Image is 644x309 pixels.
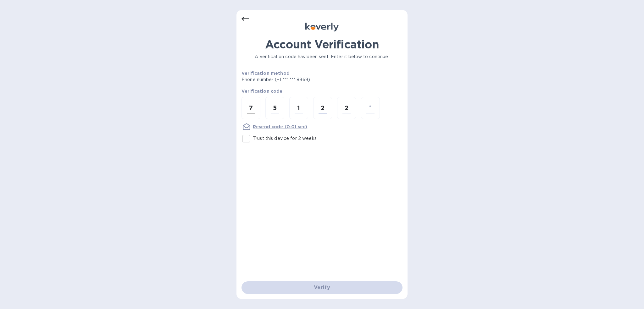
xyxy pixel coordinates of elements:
[241,53,402,60] p: A verification code has been sent. Enter it below to continue.
[241,76,358,83] p: Phone number (+1 *** *** 8969)
[253,135,317,142] p: Trust this device for 2 weeks
[241,71,290,76] b: Verification method
[253,124,307,129] u: Resend code (0:01 sec)
[241,88,402,94] p: Verification code
[241,38,402,51] h1: Account Verification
